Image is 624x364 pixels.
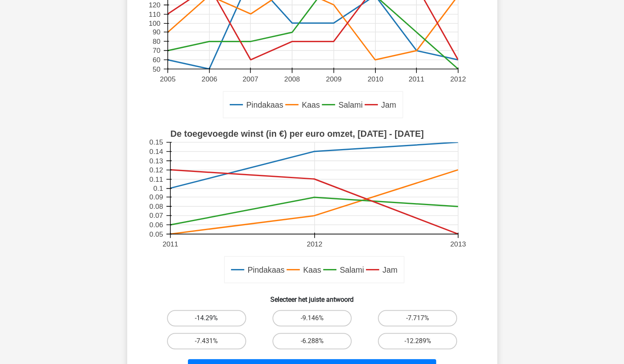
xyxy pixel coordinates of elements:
label: -9.146% [272,310,352,326]
text: 2012 [306,240,322,248]
text: 0.12 [149,166,163,174]
text: 2013 [450,240,466,248]
label: -7.431% [167,333,246,349]
text: 60 [152,56,160,64]
text: 100 [149,19,160,27]
text: 2009 [326,75,341,83]
text: Kaas [302,100,320,109]
label: -12.289% [378,333,457,349]
text: 0.08 [149,202,163,210]
text: 2006 [201,75,217,83]
text: Pindakaas [247,265,284,274]
text: Jam [382,265,398,274]
text: 90 [152,28,160,36]
text: Kaas [303,265,321,274]
text: 2005 [160,75,175,83]
text: 0.11 [149,175,163,183]
text: 0.05 [149,230,163,238]
text: 70 [152,46,160,54]
text: 80 [152,37,160,45]
text: 2011 [408,75,424,83]
text: 0.15 [149,138,163,147]
label: -6.288% [272,333,352,349]
text: 2010 [367,75,383,83]
text: 0.07 [149,211,163,219]
h6: Selecteer het juiste antwoord [140,289,484,303]
label: -14.29% [167,310,246,326]
text: 50 [152,65,160,73]
text: 0.14 [149,147,163,156]
text: 2007 [242,75,258,83]
text: 0.1 [153,184,163,192]
text: 2011 [162,240,178,248]
label: -7.717% [378,310,457,326]
text: 2008 [284,75,299,83]
text: Salami [338,100,362,109]
text: 0.06 [149,221,163,229]
text: 120 [149,1,160,9]
text: 2012 [450,75,466,83]
text: 0.09 [149,193,163,201]
text: Jam [381,100,396,109]
text: 110 [149,10,160,18]
text: De toegevoegde winst (in €) per euro omzet, [DATE] - [DATE] [170,129,424,139]
text: Pindakaas [246,100,283,109]
text: 0.13 [149,157,163,165]
text: Salami [339,265,363,274]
